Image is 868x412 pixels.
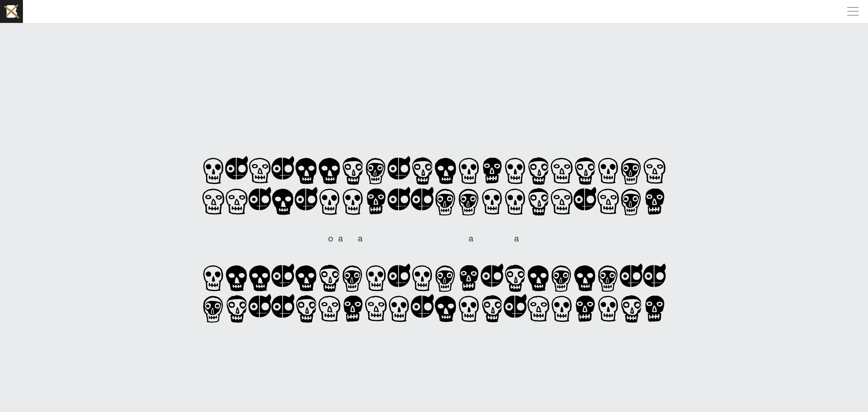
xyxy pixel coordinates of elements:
[448,234,451,243] span: r
[443,234,448,243] span: e
[397,234,402,243] span: n
[369,234,372,243] span: i
[420,234,421,243] span: ,
[435,234,438,243] span: -
[433,234,435,243] span: l
[514,234,519,243] span: a
[358,234,363,243] span: a
[352,234,356,243] span: s
[483,234,488,243] span: e
[524,234,529,243] span: e
[462,234,467,243] span: e
[328,234,333,243] span: o
[392,234,397,243] span: e
[343,234,348,243] span: n
[529,234,534,243] span: n
[488,234,491,243] span: r
[402,234,407,243] span: d
[423,234,426,243] span: f
[407,234,412,243] span: e
[469,234,473,243] span: a
[507,234,512,243] span: g
[494,234,496,243] span: i
[534,234,539,243] span: c
[519,234,524,243] span: g
[333,234,338,243] span: h
[377,234,382,243] span: d
[457,234,462,243] span: c
[323,234,328,243] span: b
[372,234,377,243] span: n
[451,234,455,243] span: v
[478,234,483,243] span: v
[543,234,545,243] span: .
[473,234,478,243] span: d
[491,234,494,243] span: t
[426,234,431,243] span: u
[412,234,417,243] span: n
[539,234,543,243] span: y
[350,234,352,243] span: i
[455,234,457,243] span: i
[382,234,387,243] span: e
[417,234,420,243] span: t
[387,234,392,243] span: p
[502,234,507,243] span: n
[500,234,502,243] span: i
[496,234,500,243] span: s
[438,234,443,243] span: s
[338,234,343,243] span: a
[431,234,433,243] span: l
[363,234,368,243] span: n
